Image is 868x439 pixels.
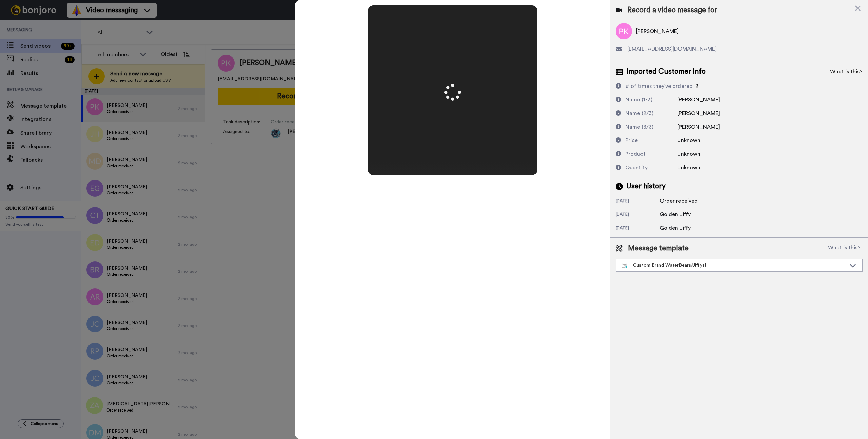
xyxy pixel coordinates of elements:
span: [EMAIL_ADDRESS][DOMAIN_NAME] [627,45,717,53]
button: What is this? [826,243,863,253]
span: [PERSON_NAME] [677,124,720,130]
span: [PERSON_NAME] [677,111,720,116]
div: Quantity [625,164,648,172]
span: User history [626,181,666,191]
div: What is this? [830,68,863,76]
div: Product [625,150,646,158]
div: Name (3/3) [625,123,653,131]
div: # of times they've ordered [625,82,693,90]
span: Message template [628,243,689,253]
div: Price [625,136,638,145]
span: Imported Customer Info [626,66,706,77]
div: Name (2/3) [625,109,653,117]
div: Name (1/3) [625,96,652,104]
div: Golden Jiffy [660,224,694,232]
div: [DATE] [616,198,660,205]
span: [PERSON_NAME] [677,97,720,102]
div: Custom Brand WaterBears/Jiffys! [622,262,846,269]
img: nextgen-template.svg [622,263,628,268]
div: Golden Jiffy [660,210,694,218]
div: Order received [660,197,698,205]
div: [DATE] [616,225,660,232]
span: 2 [695,83,698,89]
span: Unknown [677,138,701,143]
span: Unknown [677,151,701,157]
div: [DATE] [616,212,660,218]
span: Unknown [677,165,701,170]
